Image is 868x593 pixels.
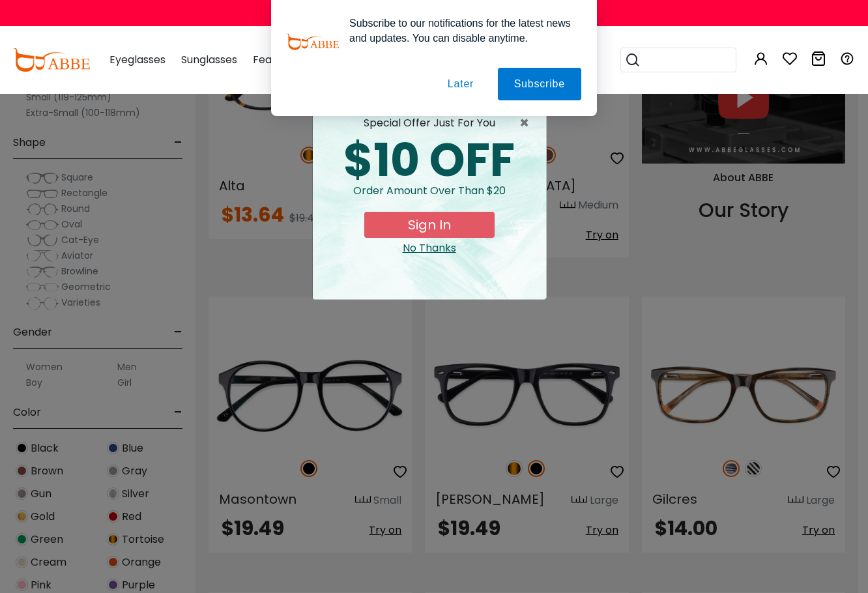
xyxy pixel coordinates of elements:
div: special offer just for you [323,115,536,131]
button: Later [431,68,490,100]
button: Sign In [364,212,495,238]
span: × [519,115,536,131]
div: Subscribe to our notifications for the latest news and updates. You can disable anytime. [339,16,581,46]
img: notification icon [287,16,339,68]
div: Close [323,240,536,256]
button: Subscribe [498,68,581,100]
div: $10 OFF [323,137,536,183]
div: Order amount over than $20 [323,183,536,212]
button: Close [519,115,536,131]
